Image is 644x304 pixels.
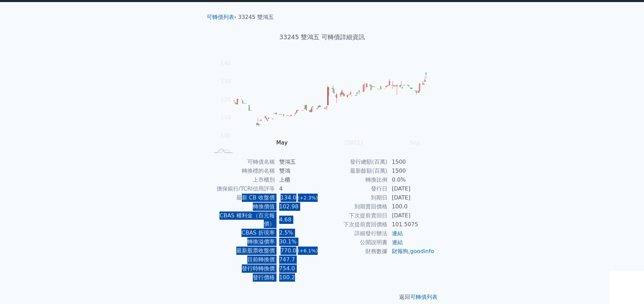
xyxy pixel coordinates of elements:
td: 發行總額(百萬) [322,158,388,166]
td: [DATE] [388,211,435,220]
td: 最新餘額(百萬) [322,166,388,175]
td: 可轉債名稱 [210,158,275,166]
li: 33245 雙鴻五 [238,13,274,21]
td: CBAS 折現率 [210,228,275,237]
g: Chart [217,60,437,146]
tspan: 140 [221,60,231,67]
tspan: May [276,139,287,146]
h1: 33245 雙鴻五 可轉債詳細資訊 [201,32,443,42]
tspan: 120 [221,96,231,103]
td: 雙鴻五 [275,158,322,166]
tspan: Sep [410,139,420,146]
td: 747.7 [275,255,322,264]
td: [DATE] [388,193,435,202]
g: Series [234,73,426,127]
a: 連結 [392,239,403,246]
td: 754.0 [275,264,322,273]
td: 轉換比例 [322,175,388,184]
td: 30.1% [275,237,322,246]
tspan: [DATE] [344,139,363,146]
a: 連結 [392,230,403,237]
td: 轉換價值 [210,202,275,211]
a: 財報狗 [392,248,408,254]
td: 發行價格 [210,273,275,282]
span: (+6.1%) [298,248,318,253]
td: CBAS 權利金（百元報價） [210,211,275,228]
iframe: Chat Widget [610,271,644,304]
td: 最新股票收盤價 [210,246,275,255]
td: 最新 CB 收盤價 [210,193,275,202]
li: › [207,13,236,21]
td: 目前轉換價 [210,255,275,264]
td: 雙鴻 [275,166,322,175]
td: 1500 [388,166,435,175]
tspan: 110 [221,114,231,121]
td: 轉換標的名稱 [210,166,275,175]
td: 到期日 [322,193,388,202]
td: 101.5075 [388,220,435,229]
td: 下次提前賣回日 [322,211,388,220]
td: 100.2 [275,273,322,282]
p: 返回 [201,293,443,301]
td: 擔保銀行/TCRI信用評等 [210,184,275,193]
td: 公開說明書 [322,238,388,247]
td: 4.68 [275,211,322,228]
div: 134.0 [279,194,298,202]
div: 770.0 [279,247,298,255]
span: (+2.3%) [298,195,318,200]
td: 財務數據 [322,247,388,256]
a: goodinfo [410,248,434,254]
td: 100.0 [388,202,435,211]
td: 轉換溢價率 [210,237,275,246]
td: 上市櫃別 [210,175,275,184]
td: [DATE] [388,184,435,193]
td: 到期賣回價格 [322,202,388,211]
td: 4 [275,184,322,193]
td: 發行日 [322,184,388,193]
tspan: 130 [221,78,231,85]
td: 0.0% [388,175,435,184]
td: 上櫃 [275,175,322,184]
td: 2.5% [275,228,322,237]
td: 102.98 [275,202,322,211]
td: 詳細發行辦法 [322,229,388,238]
div: 聊天小工具 [610,271,644,304]
a: 可轉債列表 [410,294,438,300]
td: 發行時轉換價 [210,264,275,273]
tspan: 100 [221,132,231,139]
td: 1500 [388,158,435,166]
td: , [388,247,435,256]
td: 下次提前賣回價格 [322,220,388,229]
a: 可轉債列表 [207,14,234,20]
